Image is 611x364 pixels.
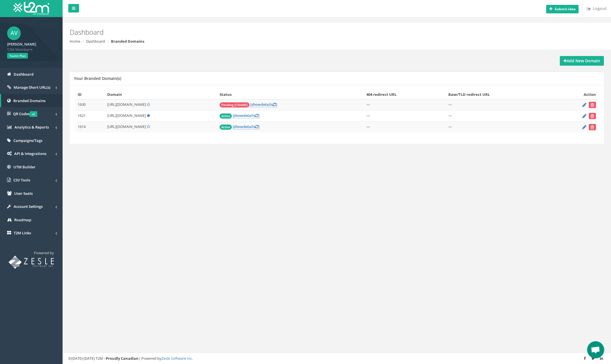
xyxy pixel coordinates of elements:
th: 404 redirect URL [364,90,446,100]
span: T2M Member [7,47,55,52]
span: Account Settings [14,204,43,209]
a: Set Default [147,102,150,107]
span: Analytics & Reports [15,125,49,130]
a: [PERSON_NAME] T2M Member [7,40,55,52]
th: Status [217,90,364,100]
td: — [446,111,555,122]
strong: [PERSON_NAME] [7,42,36,47]
a: Zesle Software Inc. [162,356,193,361]
span: QR Codes [13,111,37,116]
td: — [364,111,446,122]
span: Active [220,113,232,119]
a: Home [70,39,80,44]
th: Action [555,90,598,100]
span: Teams Plan [7,53,28,59]
td: — [446,100,555,111]
img: T2M [13,2,49,15]
h2: Dashboard [70,28,513,36]
a: [showdetails] [233,124,259,129]
span: Manage Short URL(s) [14,85,50,90]
strong: Branded Domains [111,39,144,44]
span: UTM Builder [13,164,36,169]
span: CSV Tools [13,177,30,183]
td: 1621 [75,111,105,122]
div: Open chat [587,341,604,358]
strong: Add New Domain [563,58,600,63]
th: Base/TLD redirect URL [446,90,555,100]
a: Add New Domain [560,56,604,66]
div: ©[DATE]-[DATE] T2M – | Powered by [68,356,605,361]
td: — [364,122,446,133]
a: [showdetails] [250,102,277,107]
span: v2 [30,111,37,117]
b: Submit idea [555,7,575,11]
img: T2M URL Shortener powered by Zesle Software Inc. [9,256,54,269]
a: Dashboard [86,39,105,44]
span: show [251,102,261,107]
a: Default [147,113,150,118]
span: AV [7,26,21,40]
a: Set Default [147,124,150,129]
td: 1614 [75,122,105,133]
span: show [234,113,243,118]
span: Branded Domains [13,98,46,103]
span: Dashboard [14,72,34,77]
span: Pending [CNAME] [220,102,249,107]
span: show [234,124,243,129]
span: [URL][DOMAIN_NAME] [107,124,146,129]
span: Roadmap [14,217,31,222]
span: T2M Links [14,230,31,235]
span: Powered by [34,250,54,255]
span: Campaigns/Tags [13,138,42,143]
td: — [364,100,446,111]
td: — [446,122,555,133]
span: [URL][DOMAIN_NAME] [107,102,146,107]
h5: Your Branded Domain(s) [74,76,121,80]
a: [showdetails] [233,113,259,118]
td: 1630 [75,100,105,111]
th: Domain [105,90,217,100]
span: User Seats [14,191,33,196]
th: ID [75,90,105,100]
span: Active [220,125,232,130]
button: Submit idea [546,5,579,13]
strong: Proudly Canadian [106,356,139,361]
span: API & Integrations [14,151,46,156]
span: [URL][DOMAIN_NAME] [107,113,146,118]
